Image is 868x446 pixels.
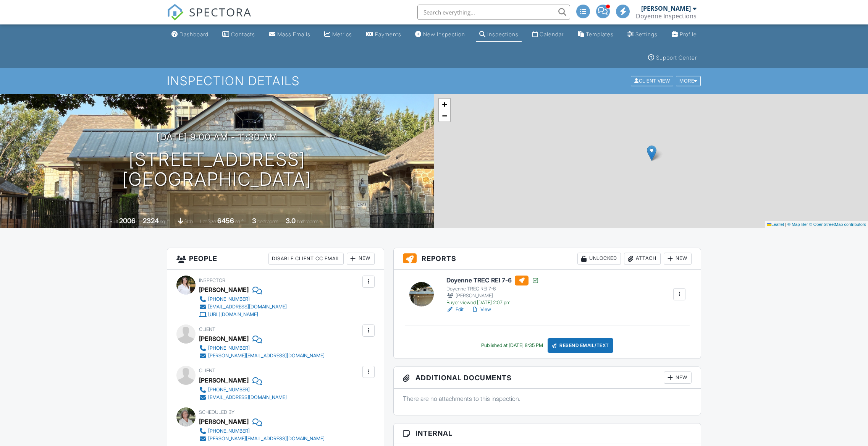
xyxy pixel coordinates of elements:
[189,4,252,20] span: SPECTORA
[540,31,564,37] div: Calendar
[199,326,215,332] span: Client
[167,10,252,26] a: SPECTORA
[394,423,701,443] h3: Internal
[257,219,278,224] span: bedrooms
[184,219,193,224] span: slab
[446,292,539,300] div: [PERSON_NAME]
[636,12,697,20] div: Doyenne Inspections
[122,149,312,190] h1: [STREET_ADDRESS] [GEOGRAPHIC_DATA]
[199,352,325,360] a: [PERSON_NAME][EMAIL_ADDRESS][DOMAIN_NAME]
[787,222,808,227] a: © MapTiler
[268,253,344,265] div: Disable Client CC Email
[199,311,287,318] a: [URL][DOMAIN_NAME]
[119,217,136,225] div: 2006
[476,28,522,42] a: Inspections
[647,145,656,161] img: Marker
[208,387,250,393] div: [PHONE_NUMBER]
[446,276,539,285] h6: Doyenne TREC REI 7-6
[231,31,255,37] div: Contacts
[167,4,184,21] img: The Best Home Inspection Software - Spectora
[199,394,287,401] a: [EMAIL_ADDRESS][DOMAIN_NAME]
[439,99,450,110] a: Zoom in
[199,295,287,303] a: [PHONE_NUMBER]
[439,110,450,122] a: Zoom out
[199,409,234,415] span: Scheduled By
[167,248,384,270] h3: People
[412,28,468,42] a: New Inspection
[664,371,692,384] div: New
[332,31,352,37] div: Metrics
[624,28,661,42] a: Settings
[347,253,375,265] div: New
[179,31,209,37] div: Dashboard
[481,342,543,349] div: Published at [DATE] 8:35 PM
[680,31,697,37] div: Profile
[208,353,325,359] div: [PERSON_NAME][EMAIL_ADDRESS][DOMAIN_NAME]
[277,31,310,37] div: Mass Emails
[669,28,700,42] a: Company Profile
[199,416,249,427] div: [PERSON_NAME]
[446,276,539,306] a: Doyenne TREC REI 7-6 Doyenne TREC REI 7-6 [PERSON_NAME] Buyer viewed [DATE] 2:07 pm
[160,219,171,224] span: sq. ft.
[266,28,314,42] a: Mass Emails
[217,217,234,225] div: 6456
[297,219,318,224] span: bathrooms
[208,296,250,302] div: [PHONE_NUMBER]
[394,367,701,389] h3: Additional Documents
[442,99,447,109] span: +
[199,386,287,394] a: [PHONE_NUMBER]
[199,277,225,283] span: Inspector
[200,219,216,224] span: Lot Size
[529,28,567,42] a: Calendar
[471,306,491,313] a: View
[809,222,866,227] a: © OpenStreetMap contributors
[375,31,401,37] div: Payments
[630,78,675,83] a: Client View
[446,286,539,292] div: Doyenne TREC REI 7-6
[487,31,519,37] div: Inspections
[446,306,464,313] a: Edit
[168,28,212,42] a: Dashboard
[208,394,287,401] div: [EMAIL_ADDRESS][DOMAIN_NAME]
[635,31,658,37] div: Settings
[219,28,258,42] a: Contacts
[110,219,118,224] span: Built
[208,436,325,442] div: [PERSON_NAME][EMAIL_ADDRESS][DOMAIN_NAME]
[199,284,249,295] div: [PERSON_NAME]
[208,428,250,434] div: [PHONE_NUMBER]
[167,74,702,88] h1: Inspection Details
[235,219,245,224] span: sq.ft.
[157,132,278,142] h3: [DATE] 9:00 am - 11:30 am
[199,333,249,344] div: [PERSON_NAME]
[199,303,287,311] a: [EMAIL_ADDRESS][DOMAIN_NAME]
[286,217,296,225] div: 3.0
[656,54,697,61] div: Support Center
[442,111,447,120] span: −
[785,222,786,227] span: |
[363,28,404,42] a: Payments
[577,253,621,265] div: Unlocked
[446,300,539,306] div: Buyer viewed [DATE] 2:07 pm
[199,375,249,386] div: [PERSON_NAME]
[664,253,692,265] div: New
[624,253,661,265] div: Attach
[548,338,613,353] div: Resend Email/Text
[143,217,159,225] div: 2324
[199,435,325,443] a: [PERSON_NAME][EMAIL_ADDRESS][DOMAIN_NAME]
[208,304,287,310] div: [EMAIL_ADDRESS][DOMAIN_NAME]
[394,248,701,270] h3: Reports
[423,31,465,37] div: New Inspection
[641,5,691,12] div: [PERSON_NAME]
[199,344,325,352] a: [PHONE_NUMBER]
[208,345,250,351] div: [PHONE_NUMBER]
[321,28,355,42] a: Metrics
[676,76,701,86] div: More
[575,28,617,42] a: Templates
[252,217,256,225] div: 3
[767,222,784,227] a: Leaflet
[199,427,325,435] a: [PHONE_NUMBER]
[645,51,700,65] a: Support Center
[208,311,258,318] div: [URL][DOMAIN_NAME]
[417,5,570,20] input: Search everything...
[403,394,692,403] p: There are no attachments to this inspection.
